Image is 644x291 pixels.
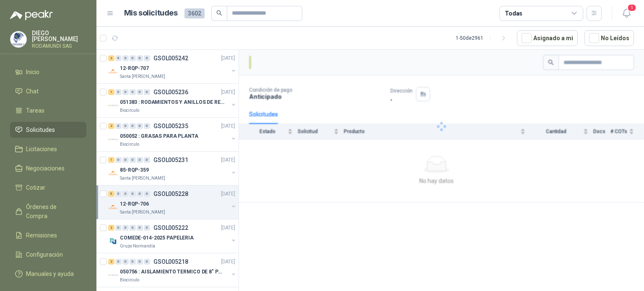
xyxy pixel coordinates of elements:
div: 0 [115,123,122,129]
p: 050756 : AISLAMIENTO TERMICO DE 8" PARA TUBERIA [120,268,224,276]
p: DIEGO [PERSON_NAME] [32,30,86,42]
button: No Leídos [584,30,634,46]
p: 12-RQP-707 [120,64,149,72]
a: Negociaciones [10,160,86,176]
img: Logo peakr [10,10,53,20]
p: Santa [PERSON_NAME] [120,175,165,182]
img: Company Logo [108,168,118,178]
span: Chat [26,87,39,96]
p: [DATE] [221,156,235,164]
span: Configuración [26,250,63,259]
img: Company Logo [108,67,118,77]
img: Company Logo [108,236,118,246]
div: 0 [137,225,143,231]
h1: Mis solicitudes [124,7,178,19]
p: RODAMUNDI SAS [32,44,86,49]
button: Asignado a mi [517,30,578,46]
p: 12-RQP-706 [120,200,149,208]
p: Biocirculo [120,277,139,283]
a: 1 0 0 0 0 0 GSOL005231[DATE] Company Logo85-RQP-359Santa [PERSON_NAME] [108,155,237,182]
div: 0 [122,225,129,231]
p: Grupo Normandía [120,243,155,250]
p: GSOL005222 [153,225,188,231]
div: 0 [122,89,129,95]
span: Licitaciones [26,144,57,154]
p: GSOL005236 [153,89,188,95]
img: Company Logo [108,134,118,144]
img: Company Logo [108,270,118,280]
p: [DATE] [221,122,235,130]
a: 2 0 0 0 0 0 GSOL005242[DATE] Company Logo12-RQP-707Santa [PERSON_NAME] [108,53,237,80]
div: 0 [115,259,122,265]
p: [DATE] [221,224,235,232]
span: Remisiones [26,231,57,240]
div: 0 [122,157,129,163]
div: 0 [144,225,150,231]
p: [DATE] [221,54,235,62]
span: 3602 [184,8,205,18]
a: 2 0 0 0 0 0 GSOL005218[DATE] Company Logo050756 : AISLAMIENTO TERMICO DE 8" PARA TUBERIABiocirculo [108,257,237,283]
div: 0 [137,123,143,129]
div: 0 [122,55,129,61]
a: 2 0 0 0 0 0 GSOL005235[DATE] Company Logo050052 : GRASAS PARA PLANTABiocirculo [108,121,237,148]
p: GSOL005235 [153,123,188,129]
p: [DATE] [221,258,235,266]
div: 5 [108,191,114,197]
p: Biocirculo [120,107,139,114]
div: 0 [144,89,150,95]
p: Santa [PERSON_NAME] [120,209,165,216]
div: 2 [108,123,114,129]
div: 1 [108,157,114,163]
span: Tareas [26,106,44,115]
a: Cotizar [10,180,86,196]
div: 0 [122,123,129,129]
div: 0 [144,191,150,197]
a: Solicitudes [10,122,86,138]
div: 0 [144,259,150,265]
div: 0 [115,157,122,163]
img: Company Logo [10,31,26,47]
div: 0 [122,191,129,197]
div: 0 [122,259,129,265]
img: Company Logo [108,100,118,111]
a: Inicio [10,64,86,80]
span: 1 [627,4,636,12]
span: Solicitudes [26,125,55,134]
div: 0 [115,225,122,231]
div: 0 [115,55,122,61]
button: 1 [619,6,634,21]
span: search [216,10,222,16]
p: Santa [PERSON_NAME] [120,73,165,80]
div: 0 [137,89,143,95]
div: 0 [130,157,136,163]
span: Manuales y ayuda [26,269,74,278]
p: [DATE] [221,88,235,96]
div: 0 [137,157,143,163]
a: 1 0 0 0 0 0 GSOL005236[DATE] Company Logo051383 : RODAMIENTOS Y ANILLOS DE RETENCION RUEDASBiocir... [108,87,237,114]
div: 0 [130,259,136,265]
div: 0 [137,259,143,265]
div: 0 [137,191,143,197]
a: Tareas [10,103,86,118]
a: Manuales y ayuda [10,266,86,282]
p: 050052 : GRASAS PARA PLANTA [120,132,198,140]
p: GSOL005218 [153,259,188,265]
div: 2 [108,259,114,265]
div: 0 [144,157,150,163]
a: Chat [10,83,86,99]
p: GSOL005228 [153,191,188,197]
a: 5 0 0 0 0 0 GSOL005228[DATE] Company Logo12-RQP-706Santa [PERSON_NAME] [108,189,237,216]
a: Remisiones [10,227,86,243]
div: 1 - 50 de 2961 [456,31,510,45]
p: 051383 : RODAMIENTOS Y ANILLOS DE RETENCION RUEDAS [120,98,224,106]
div: 0 [130,89,136,95]
span: Inicio [26,67,39,77]
span: Órdenes de Compra [26,202,78,221]
div: 0 [130,225,136,231]
div: 0 [137,55,143,61]
p: GSOL005231 [153,157,188,163]
p: GSOL005242 [153,55,188,61]
div: 0 [144,55,150,61]
div: 0 [130,191,136,197]
div: 1 [108,89,114,95]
